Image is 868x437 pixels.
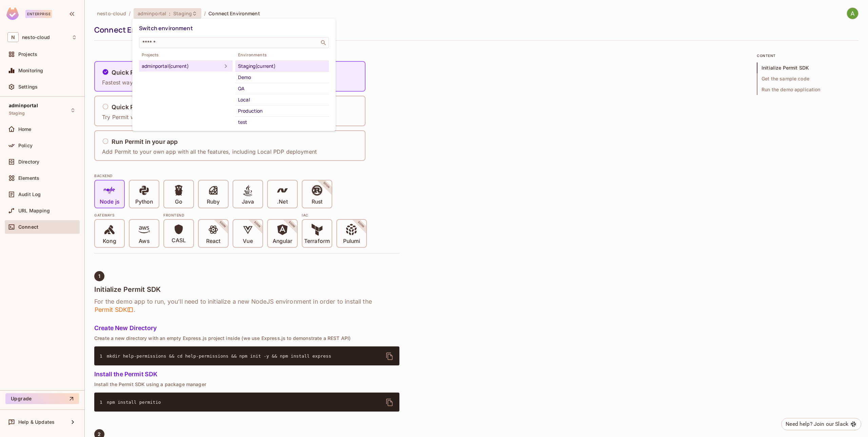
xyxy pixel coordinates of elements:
[142,62,222,70] div: adminportal (current)
[238,118,326,126] div: test
[238,107,326,115] div: Production
[238,96,326,104] div: Local
[786,420,848,428] div: Need help? Join our Slack
[235,52,329,58] span: Environments
[238,62,326,70] div: Staging (current)
[238,73,326,81] div: Demo
[238,84,326,93] div: QA
[139,24,193,32] span: Switch environment
[139,52,233,58] span: Projects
